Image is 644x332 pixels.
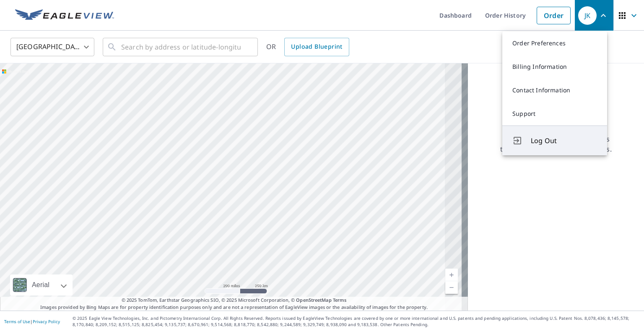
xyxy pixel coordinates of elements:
a: Terms [333,297,347,303]
a: Privacy Policy [33,319,60,324]
img: EV Logo [15,9,114,22]
a: Contact Information [502,78,607,102]
input: Search by address or latitude-longitude [121,35,241,59]
div: OR [266,38,349,56]
button: Log Out [502,125,607,155]
a: Upload Blueprint [284,38,349,56]
a: Terms of Use [4,319,30,324]
a: Order Preferences [502,31,607,55]
a: Support [502,102,607,125]
p: © 2025 Eagle View Technologies, Inc. and Pictometry International Corp. All Rights Reserved. Repo... [73,315,640,328]
a: Order [537,7,571,24]
span: Upload Blueprint [291,42,342,52]
p: Searching for a property address to view a list of available products. [500,134,612,154]
p: | [4,319,60,324]
a: Current Level 5, Zoom Out [445,281,458,294]
a: OpenStreetMap [296,297,331,303]
div: Aerial [29,274,52,295]
div: JK [578,6,597,25]
span: Log Out [531,136,597,146]
div: Aerial [10,274,73,295]
div: [GEOGRAPHIC_DATA] [10,35,94,59]
span: © 2025 TomTom, Earthstar Geographics SIO, © 2025 Microsoft Corporation, © [122,297,347,304]
a: Billing Information [502,55,607,78]
a: Current Level 5, Zoom In [445,269,458,281]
